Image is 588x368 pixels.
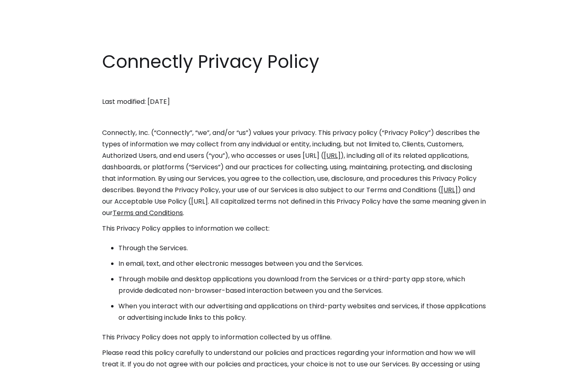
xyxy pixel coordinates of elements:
[102,332,486,343] p: This Privacy Policy does not apply to information collected by us offline.
[113,208,183,218] a: Terms and Conditions
[118,258,486,269] li: In email, text, and other electronic messages between you and the Services.
[102,96,486,108] p: Last modified: [DATE]
[102,223,486,234] p: This Privacy Policy applies to information we collect:
[102,81,486,92] p: ‍
[8,353,49,365] aside: Language selected: English
[102,112,486,123] p: ‍
[324,151,341,160] a: [URL]
[441,185,458,195] a: [URL]
[118,274,486,296] li: Through mobile and desktop applications you download from the Services or a third-party app store...
[102,127,486,219] p: Connectly, Inc. (“Connectly”, “we”, and/or “us”) values your privacy. This privacy policy (“Priva...
[16,354,49,365] ul: Language list
[118,242,486,254] li: Through the Services.
[118,301,486,323] li: When you interact with our advertising and applications on third-party websites and services, if ...
[102,49,486,74] h1: Connectly Privacy Policy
